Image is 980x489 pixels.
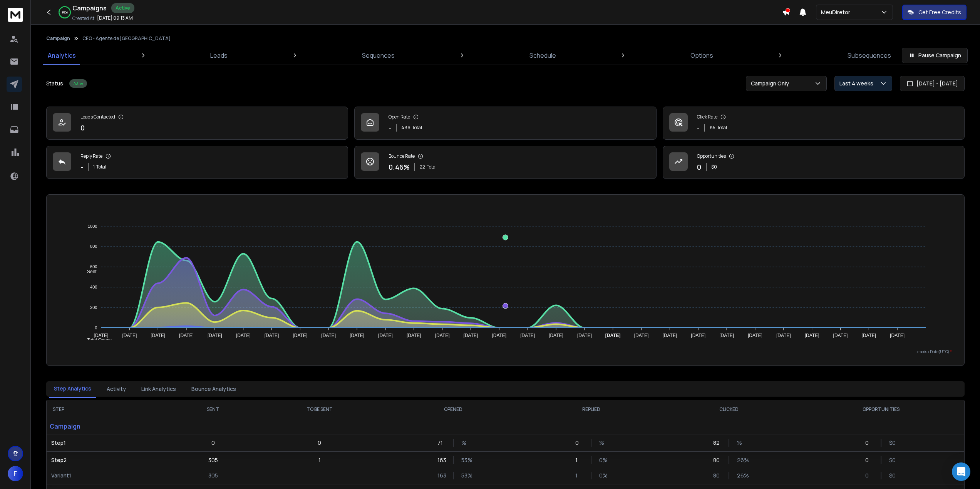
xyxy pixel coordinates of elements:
[737,472,745,479] p: 26 %
[72,15,95,22] p: Created At:
[902,48,968,63] button: Pause Campaign
[389,114,410,120] p: Open Rate
[492,333,506,338] tspan: [DATE]
[710,125,715,131] span: 85
[697,162,701,172] p: 0
[318,456,321,464] p: 1
[8,466,23,481] button: F
[59,349,952,355] p: x-axis : Date(UTC)
[122,333,137,338] tspan: [DATE]
[577,333,592,338] tspan: [DATE]
[137,381,181,397] button: Link Analytics
[90,305,97,310] tspan: 200
[529,51,556,60] p: Schedule
[575,456,583,464] p: 1
[293,333,307,338] tspan: [DATE]
[525,46,561,65] a: Schedule
[461,456,469,464] p: 53 %
[660,400,798,419] th: CLICKED
[776,333,791,338] tspan: [DATE]
[62,10,68,15] p: 99 %
[690,51,713,60] p: Options
[691,333,705,338] tspan: [DATE]
[80,114,115,120] p: Leads Contacted
[412,125,422,131] span: Total
[599,439,607,447] p: %
[605,333,621,338] tspan: [DATE]
[437,439,445,447] p: 71
[520,333,535,338] tspan: [DATE]
[206,46,232,65] a: Leads
[211,439,215,447] p: 0
[865,456,873,464] p: 0
[848,51,891,60] p: Subsequences
[599,472,607,479] p: 0 %
[93,164,95,170] span: 1
[81,269,97,274] span: Sent
[821,8,853,16] p: MeuDiretor
[357,46,399,65] a: Sequences
[751,80,792,87] p: Campaign Only
[255,400,385,419] th: TO BE SENT
[713,439,721,447] p: 82
[575,472,583,479] p: 1
[861,333,876,338] tspan: [DATE]
[187,381,241,397] button: Bounce Analytics
[401,125,410,131] span: 486
[663,107,965,140] a: Click Rate-85Total
[461,439,469,447] p: %
[151,333,165,338] tspan: [DATE]
[889,472,897,479] p: $ 0
[171,400,255,419] th: SENT
[378,333,393,338] tspan: [DATE]
[663,146,965,179] a: Opportunities0$0
[350,333,364,338] tspan: [DATE]
[437,456,445,464] p: 163
[90,244,97,249] tspan: 800
[46,107,348,140] a: Leads Contacted0
[420,164,425,170] span: 22
[47,419,171,434] p: Campaign
[737,456,745,464] p: 26 %
[362,51,395,60] p: Sequences
[236,333,251,338] tspan: [DATE]
[72,3,107,13] h1: Campaigns
[549,333,563,338] tspan: [DATE]
[575,439,583,447] p: 0
[717,125,727,131] span: Total
[902,5,967,20] button: Get Free Credits
[90,285,97,289] tspan: 400
[952,462,970,481] div: Open Intercom Messenger
[111,3,134,13] div: Active
[389,153,415,159] p: Bounce Rate
[354,107,656,140] a: Open Rate-486Total
[407,333,421,338] tspan: [DATE]
[321,333,336,338] tspan: [DATE]
[918,8,961,16] p: Get Free Credits
[46,146,348,179] a: Reply Rate-1Total
[890,333,905,338] tspan: [DATE]
[208,333,222,338] tspan: [DATE]
[437,472,445,479] p: 163
[663,333,677,338] tspan: [DATE]
[889,439,897,447] p: $ 0
[69,79,87,88] div: Active
[843,46,896,65] a: Subsequences
[80,153,102,159] p: Reply Rate
[88,224,97,229] tspan: 1000
[805,333,819,338] tspan: [DATE]
[900,76,965,91] button: [DATE] - [DATE]
[713,456,721,464] p: 80
[179,333,194,338] tspan: [DATE]
[49,380,96,398] button: Step Analytics
[713,472,721,479] p: 80
[839,80,876,87] p: Last 4 weeks
[697,114,717,120] p: Click Rate
[51,472,167,479] p: Variant 1
[522,400,660,419] th: REPLIED
[318,439,321,447] p: 0
[889,456,897,464] p: $ 0
[90,264,97,269] tspan: 600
